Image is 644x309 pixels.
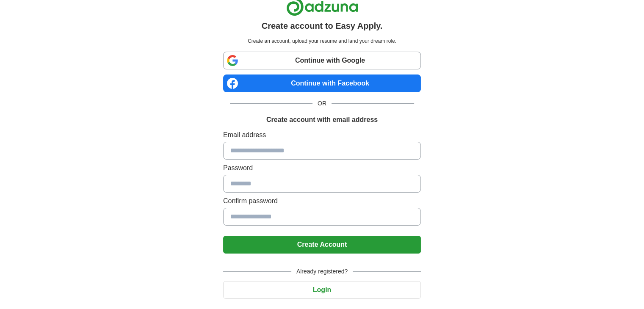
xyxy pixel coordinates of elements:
label: Password [223,163,421,173]
button: Create Account [223,236,421,254]
p: Create an account, upload your resume and land your dream role. [225,37,419,45]
label: Confirm password [223,196,421,206]
span: OR [312,99,332,108]
button: Login [223,281,421,299]
a: Continue with Facebook [223,74,421,92]
label: Email address [223,130,421,140]
a: Continue with Google [223,52,421,69]
span: Already registered? [291,267,353,276]
h1: Create account with email address [266,115,378,125]
h1: Create account to Easy Apply. [262,19,383,32]
a: Login [223,286,421,293]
